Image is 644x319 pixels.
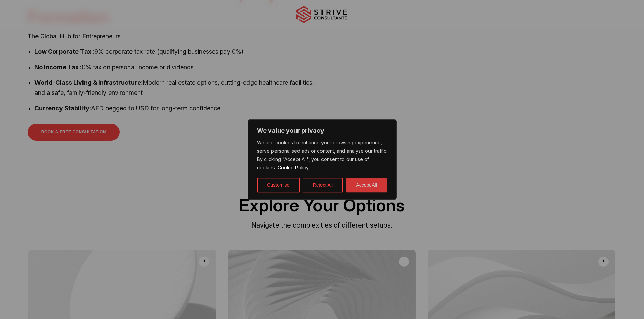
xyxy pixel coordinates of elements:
[303,178,343,192] button: Reject All
[257,127,387,135] p: We value your privacy
[257,139,387,172] p: We use cookies to enhance your browsing experience, serve personalised ads or content, and analys...
[277,164,309,171] a: Cookie Policy
[257,178,300,192] button: Customise
[346,178,387,192] button: Accept All
[248,119,397,200] div: We value your privacy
